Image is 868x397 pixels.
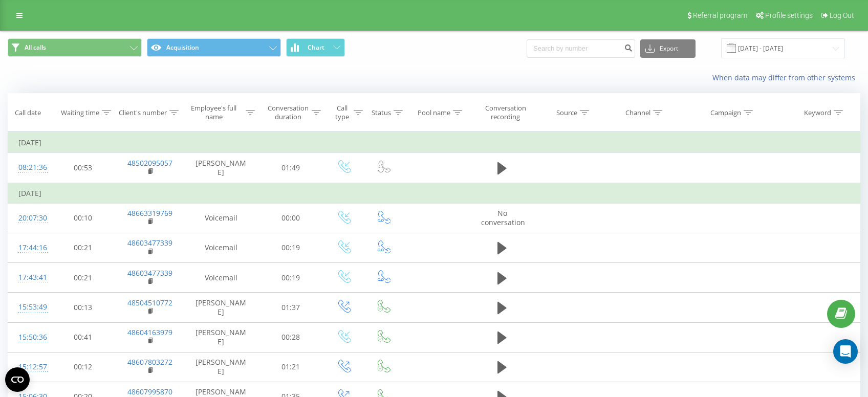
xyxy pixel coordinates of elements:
td: 00:19 [258,263,323,293]
input: Search by number [527,39,635,58]
div: Call date [15,108,41,117]
td: Voicemail [184,203,258,233]
td: Voicemail [184,263,258,293]
td: 00:21 [50,233,116,262]
span: All calls [25,43,46,52]
button: Open CMP widget [5,367,30,392]
div: Campaign [710,108,741,117]
span: Referral program [693,11,747,19]
a: 48607803272 [127,357,172,367]
div: Waiting time [61,108,99,117]
div: Source [556,108,577,117]
div: Status [372,108,391,117]
div: Employee's full name [184,104,244,121]
div: Conversation recording [480,104,531,121]
td: 01:21 [258,352,323,382]
td: 00:21 [50,263,116,293]
div: 15:53:49 [18,297,40,317]
div: 17:43:41 [18,268,40,288]
td: [DATE] [8,183,860,204]
td: [PERSON_NAME] [184,352,258,382]
a: 48603477339 [127,268,172,278]
div: 17:44:16 [18,238,40,258]
td: 01:37 [258,293,323,322]
td: [PERSON_NAME] [184,322,258,352]
td: 01:49 [258,153,323,183]
td: 00:41 [50,322,116,352]
td: 00:19 [258,233,323,262]
td: 00:12 [50,352,116,382]
div: 08:21:36 [18,158,40,178]
button: Acquisition [147,38,281,57]
a: 48607995870 [127,387,172,396]
a: 48603477339 [127,238,172,248]
div: Keyword [804,108,831,117]
span: No conversation [481,208,525,227]
a: 48502095057 [127,158,172,168]
div: Client's number [119,108,167,117]
div: 15:50:36 [18,327,40,347]
div: Open Intercom Messenger [833,339,858,364]
a: When data may differ from other systems [712,73,860,82]
div: Pool name [418,108,450,117]
button: Export [640,39,696,58]
td: 00:28 [258,322,323,352]
span: Chart [308,44,324,51]
div: Conversation duration [267,104,309,121]
a: 48663319769 [127,208,172,218]
td: 00:53 [50,153,116,183]
td: Voicemail [184,233,258,262]
div: 15:12:57 [18,357,40,377]
span: Profile settings [765,11,813,19]
button: All calls [8,38,142,57]
td: [DATE] [8,133,860,153]
div: Call type [333,104,351,121]
a: 48504510772 [127,298,172,307]
div: Channel [625,108,650,117]
div: 20:07:30 [18,208,40,228]
td: [PERSON_NAME] [184,153,258,183]
span: Log Out [830,11,854,19]
td: 00:10 [50,203,116,233]
a: 48604163979 [127,327,172,337]
td: 00:00 [258,203,323,233]
td: 00:13 [50,293,116,322]
td: [PERSON_NAME] [184,293,258,322]
button: Chart [286,38,345,57]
